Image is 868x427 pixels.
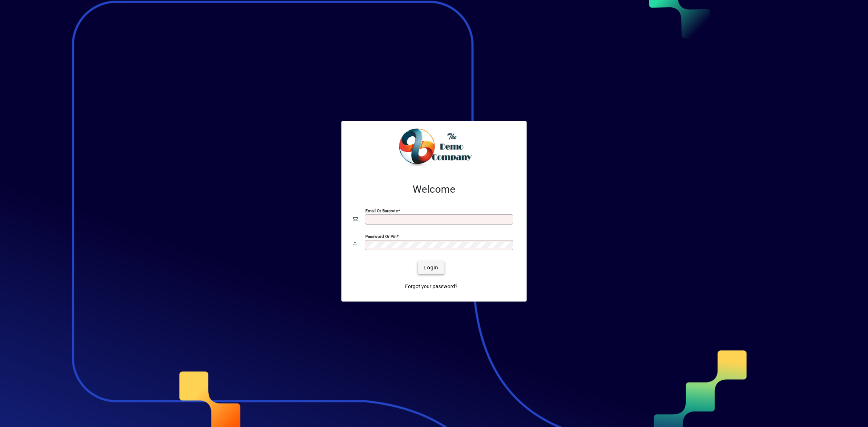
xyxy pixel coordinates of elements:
[424,264,438,272] span: Login
[402,280,460,293] a: Forgot your password?
[365,208,398,213] mat-label: Email or Barcode
[353,183,515,196] h2: Welcome
[405,283,458,290] span: Forgot your password?
[418,261,444,274] button: Login
[365,234,396,239] mat-label: Password or Pin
